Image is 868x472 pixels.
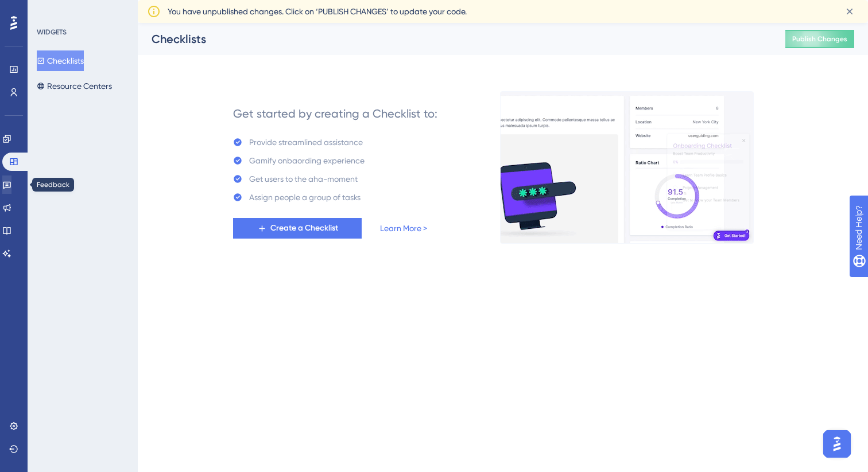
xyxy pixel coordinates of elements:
[820,427,854,461] iframe: UserGuiding AI Assistant Launcher
[168,5,467,18] span: You have unpublished changes. Click on ‘PUBLISH CHANGES’ to update your code.
[249,190,361,204] div: Assign people a group of tasks
[785,30,854,48] button: Publish Changes
[37,28,67,37] div: WIDGETS
[249,154,365,167] div: Gamify onbaording experience
[27,3,72,17] span: Need Help?
[500,91,754,244] img: e28e67207451d1beac2d0b01ddd05b56.gif
[249,135,363,149] div: Provide streamlined assistance
[37,50,84,71] button: Checklists
[270,221,338,235] span: Create a Checklist
[233,106,437,122] div: Get started by creating a Checklist to:
[152,31,757,47] div: Checklists
[37,76,112,96] button: Resource Centers
[380,221,427,235] a: Learn More >
[233,218,362,239] button: Create a Checklist
[249,172,358,186] div: Get users to the aha-moment
[792,34,847,44] span: Publish Changes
